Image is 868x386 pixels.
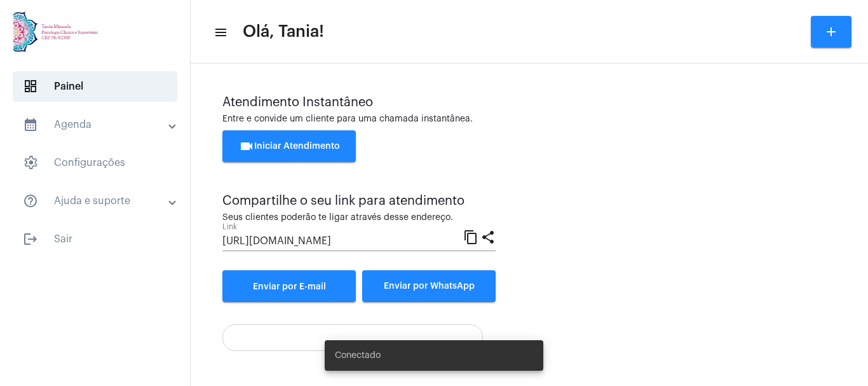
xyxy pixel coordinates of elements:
span: sidenav icon [23,155,38,170]
mat-panel-title: Ajuda e suporte [23,193,170,209]
mat-icon: share [480,229,496,244]
span: Conectado [335,349,381,362]
mat-icon: sidenav icon [23,231,38,247]
mat-icon: add [824,24,839,39]
div: Compartilhe o seu link para atendimento [222,194,496,208]
div: Entre e convide um cliente para uma chamada instantânea. [222,114,836,124]
span: Iniciar Atendimento [239,142,340,151]
mat-icon: sidenav icon [23,117,38,132]
mat-expansion-panel-header: sidenav iconAjuda e suporte [8,186,190,216]
a: Enviar por E-mail [222,270,356,302]
span: Configurações [13,148,177,178]
mat-icon: content_copy [463,229,478,244]
mat-icon: sidenav icon [23,193,38,209]
span: Painel [13,71,177,102]
span: Enviar por E-mail [253,282,326,291]
span: Sair [13,224,177,254]
img: 82f91219-cc54-a9e9-c892-318f5ec67ab1.jpg [10,6,104,57]
mat-panel-title: Agenda [23,117,170,132]
span: Olá, Tania! [243,22,324,42]
mat-icon: sidenav icon [214,25,226,40]
span: sidenav icon [23,79,38,94]
button: Iniciar Atendimento [222,130,356,162]
div: Seus clientes poderão te ligar através desse endereço. [222,213,496,223]
span: Enviar por WhatsApp [384,282,475,291]
div: Atendimento Instantâneo [222,95,836,109]
button: Enviar por WhatsApp [362,270,496,302]
mat-expansion-panel-header: sidenav iconAgenda [8,109,190,140]
mat-icon: videocam [239,139,254,154]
